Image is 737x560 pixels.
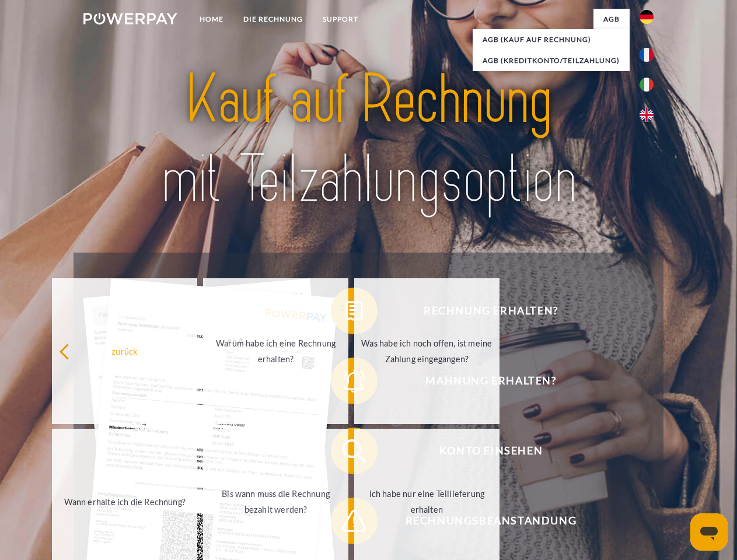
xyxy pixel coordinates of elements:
[361,486,493,517] div: Ich habe nur eine Teillieferung erhalten
[473,29,630,50] a: AGB (Kauf auf Rechnung)
[313,9,368,30] a: SUPPORT
[210,335,341,367] div: Warum habe ich eine Rechnung erhalten?
[640,48,654,62] img: fr
[190,9,233,30] a: Home
[59,494,190,509] div: Wann erhalte ich die Rechnung?
[233,9,313,30] a: DIE RECHNUNG
[83,13,177,24] img: logo-powerpay-white.svg
[354,278,500,424] a: Was habe ich noch offen, ist meine Zahlung eingegangen?
[111,56,626,223] img: title-powerpay_de.svg
[640,78,654,92] img: it
[640,108,654,122] img: en
[210,486,341,517] div: Bis wann muss die Rechnung bezahlt werden?
[473,50,630,71] a: AGB (Kreditkonto/Teilzahlung)
[59,343,190,359] div: zurück
[361,335,493,367] div: Was habe ich noch offen, ist meine Zahlung eingegangen?
[640,10,654,24] img: de
[593,9,630,30] a: agb
[690,513,728,551] iframe: Schaltfläche zum Öffnen des Messaging-Fensters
